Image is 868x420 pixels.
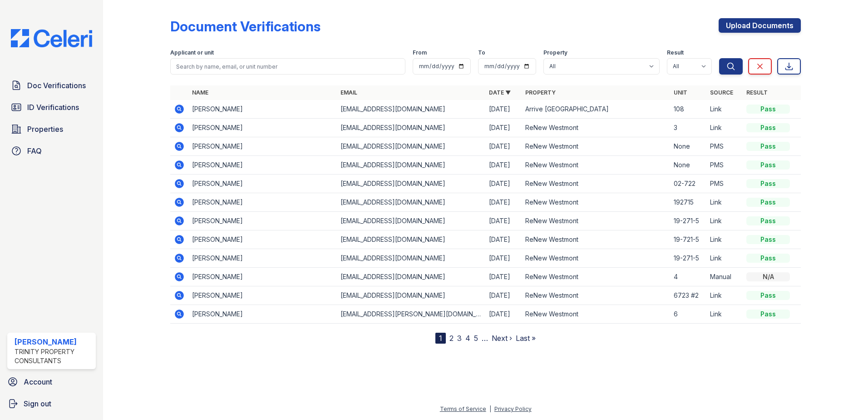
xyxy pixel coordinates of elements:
[337,137,485,156] td: [EMAIL_ADDRESS][DOMAIN_NAME]
[706,193,743,212] td: Link
[435,333,446,344] div: 1
[337,175,485,193] td: [EMAIL_ADDRESS][DOMAIN_NAME]
[706,230,743,249] td: Link
[670,212,706,230] td: 19-271-5
[7,120,96,138] a: Properties
[27,80,86,91] span: Doc Verifications
[746,89,768,96] a: Result
[670,305,706,324] td: 6
[24,398,51,409] span: Sign out
[670,286,706,305] td: 6723 #2
[337,249,485,268] td: [EMAIL_ADDRESS][DOMAIN_NAME]
[719,18,801,33] a: Upload Documents
[485,119,522,137] td: [DATE]
[746,123,790,132] div: Pass
[706,100,743,119] td: Link
[746,216,790,225] div: Pass
[474,334,478,343] a: 5
[188,212,337,230] td: [PERSON_NAME]
[522,156,670,175] td: ReNew Westmont
[24,376,52,387] span: Account
[449,334,454,343] a: 2
[192,89,208,96] a: Name
[465,334,470,343] a: 4
[516,334,536,343] a: Last »
[670,175,706,193] td: 02-722
[485,286,522,305] td: [DATE]
[522,230,670,249] td: ReNew Westmont
[188,249,337,268] td: [PERSON_NAME]
[670,249,706,268] td: 19-271-5
[522,268,670,286] td: ReNew Westmont
[489,405,491,412] div: |
[706,286,743,305] td: Link
[337,268,485,286] td: [EMAIL_ADDRESS][DOMAIN_NAME]
[494,405,532,412] a: Privacy Policy
[522,100,670,119] td: Arrive [GEOGRAPHIC_DATA]
[670,100,706,119] td: 108
[485,212,522,230] td: [DATE]
[485,249,522,268] td: [DATE]
[7,76,96,95] a: Doc Verifications
[188,286,337,305] td: [PERSON_NAME]
[746,142,790,151] div: Pass
[340,89,357,96] a: Email
[485,193,522,212] td: [DATE]
[706,249,743,268] td: Link
[522,305,670,324] td: ReNew Westmont
[457,334,462,343] a: 3
[667,49,684,56] label: Result
[440,405,486,412] a: Terms of Service
[4,395,99,413] a: Sign out
[15,336,92,347] div: [PERSON_NAME]
[482,333,488,344] span: …
[188,137,337,156] td: [PERSON_NAME]
[522,249,670,268] td: ReNew Westmont
[337,119,485,137] td: [EMAIL_ADDRESS][DOMAIN_NAME]
[337,286,485,305] td: [EMAIL_ADDRESS][DOMAIN_NAME]
[7,98,96,116] a: ID Verifications
[706,119,743,137] td: Link
[27,124,63,135] span: Properties
[337,230,485,249] td: [EMAIL_ADDRESS][DOMAIN_NAME]
[746,310,790,319] div: Pass
[706,212,743,230] td: Link
[492,334,512,343] a: Next ›
[188,156,337,175] td: [PERSON_NAME]
[522,286,670,305] td: ReNew Westmont
[4,29,99,47] img: CE_Logo_Blue-a8612792a0a2168367f1c8372b55b34899dd931a85d93a1a3d3e32e68fde9ad4.png
[522,175,670,193] td: ReNew Westmont
[522,119,670,137] td: ReNew Westmont
[746,272,790,281] div: N/A
[15,347,92,365] div: Trinity Property Consultants
[489,89,511,96] a: Date ▼
[706,156,743,175] td: PMS
[4,373,99,391] a: Account
[337,212,485,230] td: [EMAIL_ADDRESS][DOMAIN_NAME]
[670,193,706,212] td: 192715
[485,230,522,249] td: [DATE]
[710,89,733,96] a: Source
[746,235,790,244] div: Pass
[670,137,706,156] td: None
[188,100,337,119] td: [PERSON_NAME]
[170,49,214,56] label: Applicant or unit
[413,49,427,56] label: From
[543,49,567,56] label: Property
[485,100,522,119] td: [DATE]
[746,291,790,300] div: Pass
[525,89,556,96] a: Property
[188,305,337,324] td: [PERSON_NAME]
[746,105,790,114] div: Pass
[337,100,485,119] td: [EMAIL_ADDRESS][DOMAIN_NAME]
[485,268,522,286] td: [DATE]
[337,193,485,212] td: [EMAIL_ADDRESS][DOMAIN_NAME]
[188,119,337,137] td: [PERSON_NAME]
[485,137,522,156] td: [DATE]
[706,268,743,286] td: Manual
[670,119,706,137] td: 3
[706,305,743,324] td: Link
[485,156,522,175] td: [DATE]
[746,160,790,170] div: Pass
